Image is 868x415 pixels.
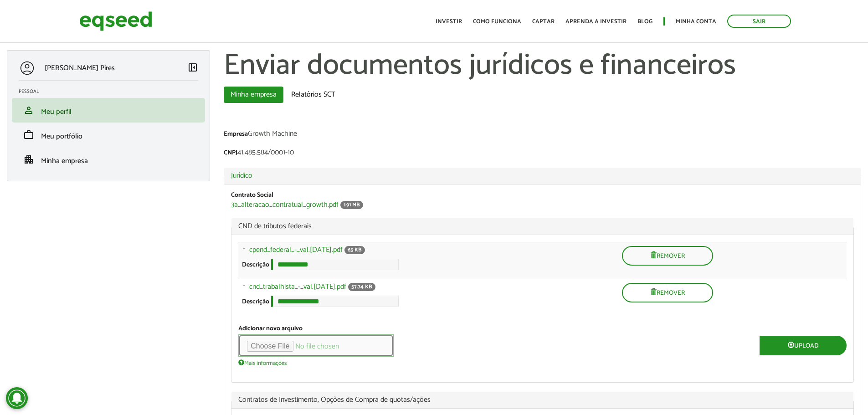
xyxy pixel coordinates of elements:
a: workMeu portfólio [19,129,198,140]
label: Descrição [242,262,269,268]
a: Jurídico [231,172,854,179]
li: Meu perfil [12,98,205,123]
span: apartment [23,154,34,165]
a: Arraste para reordenar [235,283,249,295]
span: Meu perfil [41,106,72,118]
li: Meu portfólio [12,123,205,147]
h2: Pessoal [19,89,205,94]
span: Contratos de Investimento, Opções de Compra de quotas/ações [238,396,847,404]
label: Empresa [224,131,248,138]
span: 1.91 MB [340,201,363,209]
label: Descrição [242,299,269,305]
span: person [23,105,34,116]
a: Relatórios SCT [284,87,342,103]
label: Contrato Social [231,192,273,199]
a: Aprenda a investir [565,19,627,25]
div: Growth Machine [224,130,861,140]
span: 65 KB [344,246,365,254]
a: Investir [436,19,462,25]
a: Blog [637,19,652,25]
span: CND de tributos federais [238,223,847,230]
button: Upload [760,336,847,355]
a: Mais informações [238,359,287,366]
a: cpend_federal_-_val.[DATE].pdf [249,246,343,254]
span: work [23,129,34,140]
button: Remover [622,283,713,302]
label: Adicionar novo arquivo [238,326,303,332]
a: Minha empresa [224,87,283,103]
a: Como funciona [473,19,521,25]
button: Remover [622,246,713,266]
div: 41.485.584/0001-10 [224,149,861,159]
a: apartmentMinha empresa [19,154,198,165]
a: 3a_alteracao_contratual_growth.pdf [231,201,339,209]
a: cnd_trabalhista_-_val.[DATE].pdf [249,283,346,291]
h1: Enviar documentos jurídicos e financeiros [224,50,861,82]
li: Minha empresa [12,147,205,172]
a: Arraste para reordenar [235,246,249,258]
p: [PERSON_NAME] Pires [45,64,115,72]
a: personMeu perfil [19,105,198,116]
img: EqSeed [79,9,152,33]
a: Colapsar menu [187,62,198,75]
label: CNPJ [224,150,237,156]
a: Captar [532,19,555,25]
span: left_panel_close [187,62,198,73]
a: Sair [727,15,791,28]
span: 57.74 KB [348,283,375,291]
span: Meu portfólio [41,130,82,143]
span: Minha empresa [41,155,88,167]
a: Minha conta [676,19,716,25]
